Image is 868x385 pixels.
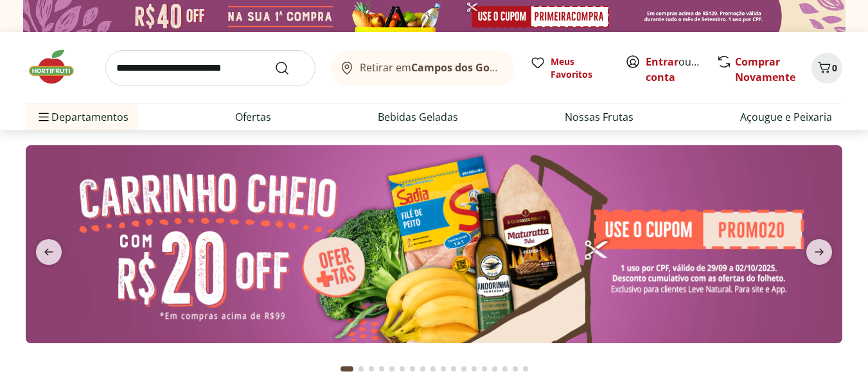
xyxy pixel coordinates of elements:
button: Carrinho [811,53,842,84]
button: Current page from fs-carousel [338,354,356,384]
input: search [105,50,315,86]
button: previous [26,239,72,265]
button: Go to page 7 from fs-carousel [407,354,418,384]
a: Açougue e Peixaria [740,109,832,125]
button: Go to page 10 from fs-carousel [438,354,448,384]
a: Comprar Novamente [735,55,795,84]
a: Meus Favoritos [530,55,610,81]
button: Go to page 6 from fs-carousel [397,354,407,384]
button: Submit Search [274,60,305,76]
button: Retirar emCampos dos Goytacazes/[GEOGRAPHIC_DATA] [331,50,515,86]
button: Go to page 15 from fs-carousel [490,354,500,384]
span: 0 [832,62,837,74]
button: Go to page 18 from fs-carousel [520,354,531,384]
a: Bebidas Geladas [378,109,458,125]
button: Go to page 14 from fs-carousel [479,354,490,384]
button: Go to page 13 from fs-carousel [469,354,479,384]
a: Nossas Frutas [565,109,633,125]
span: Retirar em [360,62,502,73]
a: Criar conta [646,55,716,84]
span: Meus Favoritos [551,55,610,81]
button: Go to page 8 from fs-carousel [418,354,428,384]
b: Campos dos Goytacazes/[GEOGRAPHIC_DATA] [411,60,644,75]
button: Go to page 5 from fs-carousel [387,354,397,384]
a: Entrar [646,55,678,69]
button: Go to page 2 from fs-carousel [356,354,366,384]
button: Menu [36,102,51,132]
span: Departamentos [36,102,128,132]
button: Go to page 12 from fs-carousel [459,354,469,384]
button: Go to page 17 from fs-carousel [510,354,520,384]
span: ou [646,54,703,85]
button: next [796,239,842,265]
button: Go to page 3 from fs-carousel [366,354,376,384]
a: Ofertas [235,109,271,125]
img: cupom [26,145,842,343]
button: Go to page 11 from fs-carousel [448,354,459,384]
button: Go to page 4 from fs-carousel [376,354,387,384]
img: Hortifruti [26,48,90,86]
button: Go to page 16 from fs-carousel [500,354,510,384]
button: Go to page 9 from fs-carousel [428,354,438,384]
